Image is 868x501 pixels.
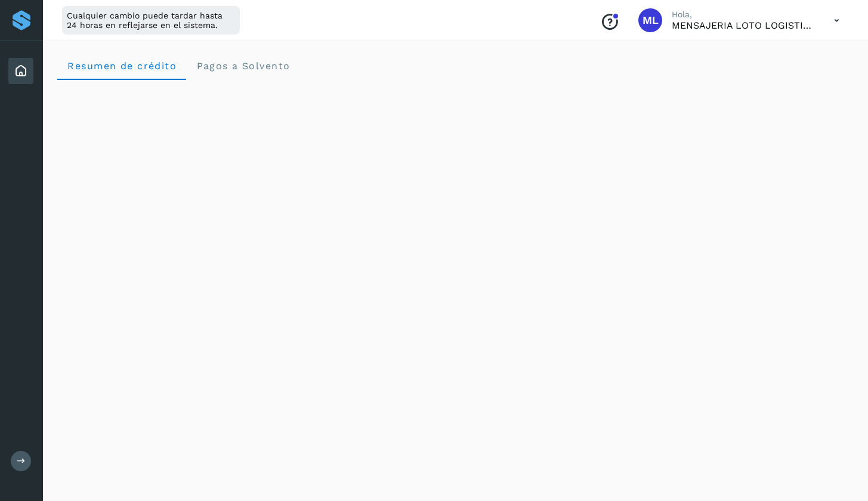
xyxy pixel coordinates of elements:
p: Hola, [672,10,815,20]
div: Cualquier cambio puede tardar hasta 24 horas en reflejarse en el sistema. [62,6,240,35]
p: MENSAJERIA LOTO LOGISTICS [672,20,815,31]
span: Resumen de crédito [67,60,177,72]
span: Pagos a Solvento [196,60,290,72]
div: Inicio [8,58,33,84]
